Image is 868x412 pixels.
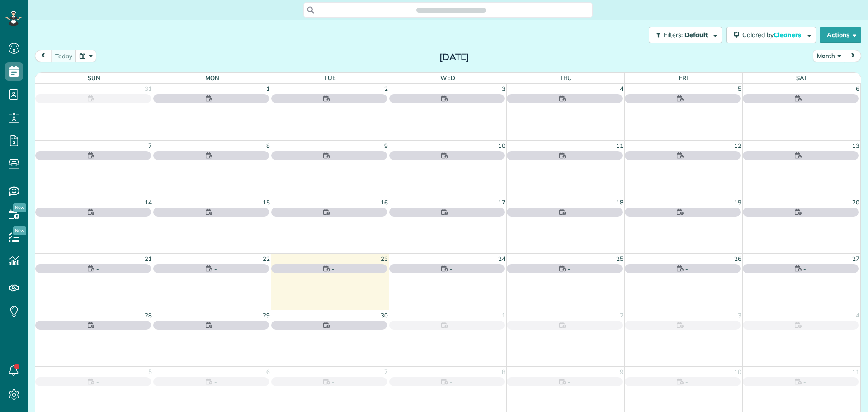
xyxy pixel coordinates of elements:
a: 29 [262,310,271,321]
a: 1 [265,84,271,94]
a: Filters: Default [644,27,722,43]
a: 25 [615,254,624,264]
span: - [450,151,453,160]
span: - [450,321,453,330]
a: 30 [380,310,389,321]
span: - [450,377,453,386]
a: 20 [851,197,860,208]
span: Filters: [664,31,683,39]
span: - [332,264,335,273]
a: 8 [265,141,271,151]
a: 9 [619,367,624,377]
span: - [803,264,806,273]
span: Fri [679,74,688,81]
a: 14 [144,197,153,208]
span: New [13,203,26,212]
span: Sun [88,74,100,81]
a: 7 [383,367,389,377]
span: - [332,208,335,217]
h2: [DATE] [398,52,511,62]
span: - [96,208,99,217]
a: 17 [497,197,506,208]
span: - [685,264,688,273]
span: Wed [440,74,455,81]
a: 9 [383,141,389,151]
span: - [96,151,99,160]
span: - [685,208,688,217]
span: - [214,321,217,330]
span: Search ZenMaid… [425,5,476,14]
a: 16 [380,197,389,208]
span: - [803,321,806,330]
a: 8 [501,367,506,377]
span: - [803,151,806,160]
button: today [51,50,76,62]
span: Thu [560,74,572,81]
a: 4 [619,84,624,94]
a: 10 [733,367,742,377]
span: - [332,321,335,330]
a: 5 [737,84,742,94]
span: - [96,377,99,386]
span: - [685,94,688,103]
span: - [568,377,571,386]
a: 7 [147,141,153,151]
button: Colored byCleaners [726,27,816,43]
span: Tue [324,74,336,81]
button: Filters: Default [649,27,722,43]
span: - [685,321,688,330]
a: 11 [615,141,624,151]
span: - [685,151,688,160]
span: - [568,94,571,103]
span: Default [684,31,708,39]
a: 18 [615,197,624,208]
span: - [568,264,571,273]
a: 10 [497,141,506,151]
span: Sat [796,74,807,81]
a: 2 [619,310,624,321]
span: - [332,377,335,386]
a: 2 [383,84,389,94]
span: - [96,264,99,273]
span: - [568,208,571,217]
span: - [450,94,453,103]
span: Cleaners [774,31,802,39]
a: 21 [144,254,153,264]
span: - [568,321,571,330]
a: 26 [733,254,742,264]
span: Colored by [742,31,804,39]
span: - [214,208,217,217]
a: 5 [147,367,153,377]
a: 3 [737,310,742,321]
a: 24 [497,254,506,264]
a: 27 [851,254,860,264]
a: 15 [262,197,271,208]
span: - [450,208,453,217]
a: 19 [733,197,742,208]
span: - [803,208,806,217]
span: - [568,151,571,160]
a: 3 [501,84,506,94]
a: 6 [265,367,271,377]
button: next [844,50,861,62]
span: - [96,94,99,103]
span: - [685,377,688,386]
span: - [214,264,217,273]
span: - [214,151,217,160]
button: prev [35,50,52,62]
a: 12 [733,141,742,151]
span: - [332,94,335,103]
button: Actions [820,27,861,43]
a: 28 [144,310,153,321]
a: 1 [501,310,506,321]
span: - [96,321,99,330]
span: New [13,226,26,235]
span: - [450,264,453,273]
a: 6 [855,84,860,94]
span: - [214,377,217,386]
span: - [803,94,806,103]
span: - [803,377,806,386]
span: Mon [205,74,219,81]
a: 13 [851,141,860,151]
span: - [214,94,217,103]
